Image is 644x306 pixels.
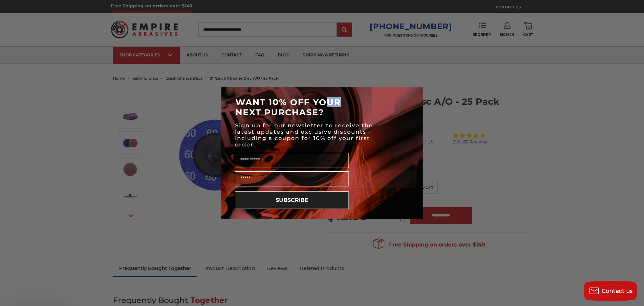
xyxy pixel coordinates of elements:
[235,191,349,209] button: SUBSCRIBE
[414,89,421,95] button: Close dialog
[235,97,341,117] span: WANT 10% OFF YOUR NEXT PURCHASE?
[584,281,637,301] button: Contact us
[235,122,373,148] span: Sign up for our newsletter to receive the latest updates and exclusive discounts - including a co...
[602,288,633,294] span: Contact us
[235,171,349,186] input: Email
